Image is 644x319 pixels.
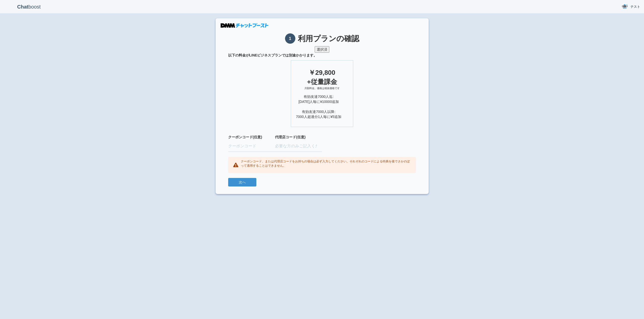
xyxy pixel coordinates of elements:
h1: 利用プランの確認 [228,33,416,44]
label: クーポンコード(任意) [228,135,275,140]
input: クーポンコード [228,141,275,152]
div: ￥29,800 +従量課金 [296,68,348,87]
div: 有効友達7000人迄: [DATE]人毎に¥10000追加 有効友達7000人以降: 7000人超過分1人毎に¥5追加 [296,94,348,119]
span: テスト [630,4,640,9]
input: 必要な方のみご記入ください [275,141,322,152]
img: DMMチャットブースト [221,23,268,28]
p: クーポンコード、または代理店コードをお持ちの場合は必ず入力してください。それぞれのコードによる特典を後でさかのぼって適用することはできません。 [241,159,411,168]
button: 選択済 [315,46,329,53]
div: 月額料金。価格は税抜価格です [296,87,348,94]
b: Chat [17,4,28,10]
span: 1 [285,33,295,44]
p: boost [4,1,54,13]
label: 代理店コード(任意) [275,135,322,140]
button: 次へ [228,178,256,186]
img: User Image [622,3,628,10]
span: 以下の料金がLINEビジネスプランでは別途かかります。 [228,53,416,58]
